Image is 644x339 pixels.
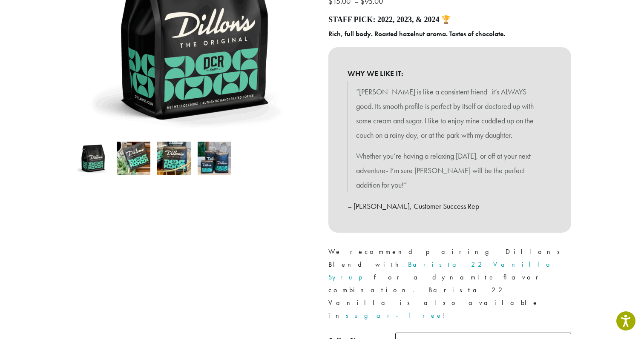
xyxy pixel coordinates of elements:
p: – [PERSON_NAME], Customer Success Rep [348,199,552,214]
p: “[PERSON_NAME] is like a consistent friend- it’s ALWAYS good. Its smooth profile is perfect by it... [356,85,543,142]
a: sugar-free [346,311,443,320]
p: Whether you’re having a relaxing [DATE], or off at your next adventure- I’m sure [PERSON_NAME] wi... [356,149,543,192]
b: Rich, full body. Roasted hazelnut aroma. Tastes of chocolate. [328,29,505,38]
a: Barista 22 Vanilla Syrup [328,260,557,282]
img: Dillons - Image 2 [117,142,150,175]
img: Dillons [76,142,110,175]
h4: Staff Pick: 2022, 2023, & 2024 🏆 [328,15,571,25]
img: Dillons - Image 3 [157,142,191,175]
img: Dillons - Image 4 [198,142,231,175]
b: WHY WE LIKE IT: [348,66,552,81]
p: We recommend pairing Dillons Blend with for a dynamite flavor combination. Barista 22 Vanilla is ... [328,245,571,322]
